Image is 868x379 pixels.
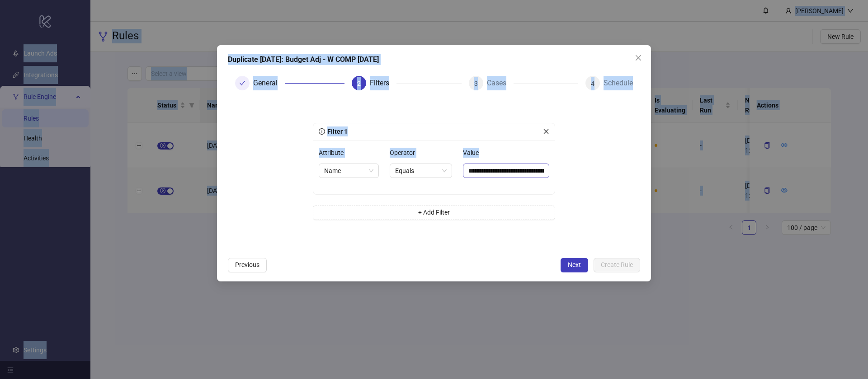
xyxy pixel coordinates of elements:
[591,80,594,87] span: 4
[228,54,640,65] div: Duplicate [DATE]: Budget Adj - W COMP [DATE]
[319,145,349,160] label: Attribute
[235,261,259,268] span: Previous
[463,164,549,178] input: Value
[631,51,646,65] button: Close
[604,76,633,90] div: Schedule
[239,80,245,86] span: check
[487,76,514,90] div: Cases
[594,258,640,272] button: Create Rule
[561,258,588,272] button: Next
[568,261,581,268] span: Next
[463,145,485,160] label: Value
[325,128,348,135] span: Filter 1
[390,145,421,160] label: Operator
[370,76,396,90] div: Filters
[418,209,450,216] span: + Add Filter
[319,128,325,135] span: info-circle
[474,80,478,87] span: 3
[357,80,361,87] span: 2
[313,206,555,220] button: + Add Filter
[543,128,549,135] span: close
[635,54,642,61] span: close
[324,164,373,178] span: Name
[228,258,267,272] button: Previous
[395,164,447,178] span: Equals
[253,76,285,90] div: General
